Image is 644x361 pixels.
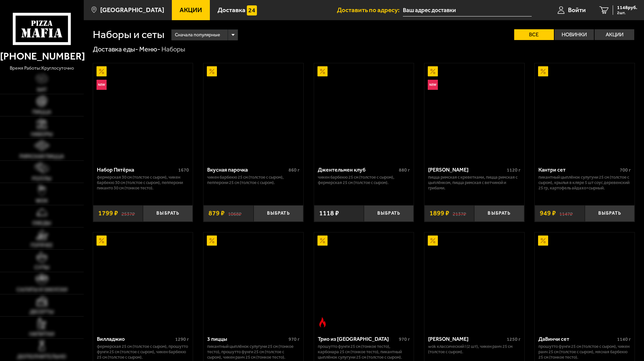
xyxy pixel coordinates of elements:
span: Доставка [218,7,245,13]
a: АкционныйДжентельмен клуб [314,63,414,161]
span: Горячее [31,243,53,248]
span: 970 г [399,336,410,342]
s: 2137 ₽ [453,210,466,217]
p: Пикантный цыплёнок сулугуни 25 см (толстое с сыром), крылья в кляре 5 шт соус деревенский 25 гр, ... [538,175,631,191]
s: 1147 ₽ [559,210,573,217]
span: 1118 ₽ [319,210,339,217]
div: 3 пиццы [207,336,287,342]
span: 1899 ₽ [429,210,449,217]
p: Чикен Барбекю 25 см (толстое с сыром), Фермерская 25 см (толстое с сыром). [318,175,410,185]
img: Острое блюдо [317,317,328,327]
span: Десерты [30,309,54,315]
a: АкционныйДаВинчи сет [535,232,635,331]
div: [PERSON_NAME] [428,336,505,342]
span: 879 ₽ [209,210,225,217]
input: Ваш адрес доставки [403,4,532,16]
p: Пикантный цыплёнок сулугуни 25 см (тонкое тесто), Прошутто Фунги 25 см (толстое с сыром), Чикен Р... [207,344,300,360]
div: Трио из [GEOGRAPHIC_DATA] [318,336,397,342]
img: Акционный [428,66,438,76]
div: ДаВинчи сет [538,336,615,342]
button: Выбрать [364,205,414,222]
img: Акционный [538,236,548,246]
label: Акции [595,29,634,40]
span: 700 г [620,167,631,173]
span: 2 шт. [617,11,637,15]
div: Набор Пятёрка [97,167,177,173]
span: 1670 [178,167,189,173]
span: Дополнительно [17,354,66,359]
a: Меню- [139,45,160,53]
span: Напитки [29,331,54,337]
img: Новинка [97,80,107,90]
img: Акционный [317,236,328,246]
div: Вкусная парочка [207,167,287,173]
div: Вилладжио [97,336,174,342]
p: Прошутто Фунги 25 см (тонкое тесто), Карбонара 25 см (тонкое тесто), Пикантный цыплёнок сулугуни ... [318,344,410,360]
p: Wok классический L (2 шт), Чикен Ранч 25 см (толстое с сыром). [428,344,521,355]
button: Выбрать [143,205,193,222]
button: Выбрать [585,205,635,222]
a: АкционныйВкусная парочка [203,63,303,161]
span: Доставить по адресу: [337,7,403,13]
img: Акционный [207,66,217,76]
p: Пицца Римская с креветками, Пицца Римская с цыплёнком, Пицца Римская с ветчиной и грибами. [428,175,521,191]
s: 1068 ₽ [228,210,241,217]
p: Прошутто Фунги 25 см (толстое с сыром), Чикен Ранч 25 см (толстое с сыром), Мясная Барбекю 25 см ... [538,344,631,360]
a: Доставка еды- [93,45,138,53]
img: Акционный [538,66,548,76]
label: Новинки [555,29,594,40]
div: Наборы [161,45,185,54]
a: АкционныйОстрое блюдоТрио из Рио [314,232,414,331]
img: Акционный [428,236,438,246]
span: Сначала популярные [175,29,220,41]
img: Новинка [428,80,438,90]
span: 1140 г [617,336,631,342]
span: WOK [36,198,48,204]
span: [GEOGRAPHIC_DATA] [100,7,164,13]
span: 1290 г [175,336,189,342]
div: Джентельмен клуб [318,167,397,173]
label: Все [514,29,554,40]
a: АкционныйКантри сет [535,63,635,161]
span: 970 г [289,336,300,342]
div: Кантри сет [538,167,618,173]
span: Войти [568,7,586,13]
span: 880 г [399,167,410,173]
span: Роллы [32,176,51,181]
img: Акционный [97,66,107,76]
img: Акционный [317,66,328,76]
img: Акционный [97,236,107,246]
span: 860 г [289,167,300,173]
span: 949 ₽ [540,210,556,217]
img: Акционный [207,236,217,246]
span: 1120 г [507,167,521,173]
p: Фермерская 25 см (толстое с сыром), Прошутто Фунги 25 см (толстое с сыром), Чикен Барбекю 25 см (... [97,344,189,360]
span: Супы [34,265,49,270]
span: 1799 ₽ [98,210,118,217]
button: Выбрать [254,205,303,222]
s: 2537 ₽ [121,210,135,217]
img: 15daf4d41897b9f0e9f617042186c801.svg [247,5,257,15]
span: Салаты и закуски [16,287,67,292]
span: 1148 руб. [617,5,637,10]
span: Наборы [31,132,53,137]
div: [PERSON_NAME] [428,167,505,173]
h1: Наборы и сеты [93,29,164,40]
a: АкционныйВилладжио [93,232,193,331]
p: Чикен Барбекю 25 см (толстое с сыром), Пепперони 25 см (толстое с сыром). [207,175,300,185]
span: Римская пицца [20,154,64,159]
a: АкционныйНовинкаНабор Пятёрка [93,63,193,161]
a: АкционныйНовинкаМама Миа [424,63,524,161]
span: Обеды [32,220,51,226]
span: Хит [37,87,47,93]
span: Пицца [32,109,51,115]
a: АкционныйВилла Капри [424,232,524,331]
button: Выбрать [474,205,524,222]
span: 1250 г [507,336,521,342]
a: Акционный3 пиццы [203,232,303,331]
p: Фермерская 30 см (толстое с сыром), Чикен Барбекю 30 см (толстое с сыром), Пепперони Пиканто 30 с... [97,175,189,191]
span: Акции [180,7,202,13]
